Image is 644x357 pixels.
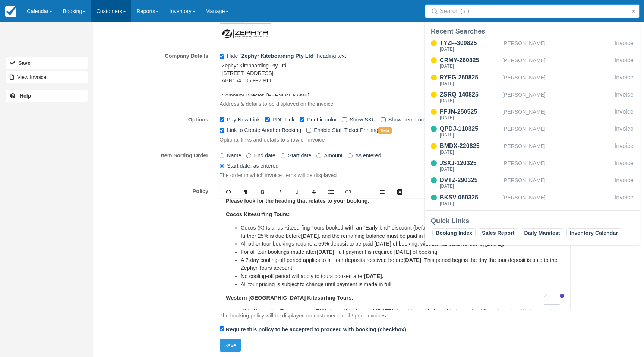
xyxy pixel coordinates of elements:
a: Bold [254,186,271,198]
div: [DATE] [440,201,499,206]
div: [PERSON_NAME] [502,39,612,53]
input: End date [246,153,251,158]
div: DVTZ-290325 [440,176,499,185]
div: [PERSON_NAME] [502,193,612,207]
input: Show Item Location [381,117,386,122]
strong: [DATE]. [364,273,383,279]
strong: [DATE] [316,249,334,255]
a: BMDX-220825[DATE][PERSON_NAME]Invoice [425,142,640,156]
div: [PERSON_NAME] [502,176,612,190]
a: Align [374,186,391,198]
a: Strikethrough [306,186,323,198]
strong: Zephyr Kiteboarding Pty Ltd [241,53,313,59]
a: Link [340,186,357,198]
label: Start date [281,149,311,159]
input: Enable Staff Ticket PrintingBeta [306,128,311,133]
div: [DATE] [440,64,499,69]
label: Hide " " heading text [220,50,346,60]
strong: Cocos Kitesurfing Tours: [226,211,290,217]
b: Save [18,60,31,66]
a: Italic [271,186,288,198]
label: Require this policy to be accepted to proceed with booking (checkbox) [226,326,406,332]
img: checkfront-main-nav-mini-logo.png [5,6,16,17]
div: Recent Searches [431,27,634,36]
label: Name [220,149,241,159]
div: Invoice [615,124,634,139]
a: DVTZ-290325[DATE][PERSON_NAME]Invoice [425,176,640,190]
label: Company Details [93,50,214,60]
a: TYZF-300825[DATE][PERSON_NAME]Invoice [425,39,640,53]
label: Start date, as entered [220,159,284,170]
div: [PERSON_NAME] [502,159,612,173]
li: W.A. Kitesurfing Tours require a of booking, with the full balance due 12 weeks before the tour s... [241,307,564,323]
div: [PERSON_NAME] [502,90,612,104]
label: Pay Now Link [220,113,260,124]
div: [DATE] [440,98,499,103]
button: Save [6,57,88,69]
button: View Invoice [6,71,88,83]
input: Amount [316,153,321,158]
div: [PERSON_NAME] [502,73,612,87]
div: [DATE] [440,116,499,120]
a: Daily Manifest [521,228,563,237]
div: Invoice [615,159,634,173]
input: Print in color [300,117,304,122]
div: [DATE] [440,184,499,189]
li: Cocos (K) Islands Kitesurfing Tours booked with an "Early-bird" discount (before [DATE]) require ... [241,224,564,240]
div: ZSRQ-140825 [440,90,499,99]
div: Quick Links [431,217,634,225]
a: QPDJ-110325[DATE][PERSON_NAME]Invoice [425,124,640,139]
a: Inventory Calendar [566,228,621,237]
a: PFJN-250525[DATE][PERSON_NAME]Invoice [425,107,640,121]
strong: Western [GEOGRAPHIC_DATA] Kitesurfing Tours: [226,295,353,301]
input: Search ( / ) [440,4,628,18]
div: [PERSON_NAME] [502,56,612,70]
div: PFJN-250525 [440,107,499,116]
li: All tour pricing is subject to change until payment is made in full. [241,281,564,289]
a: Sales Report [479,228,518,237]
p: The booking policy will be displayed on customer email / print invoices. [220,312,387,320]
li: For all tour bookings made after , full payment is required [DATE] of booking. [241,248,564,256]
div: [PERSON_NAME] [502,142,612,156]
div: CRMY-260825 [440,56,499,65]
input: Start date, as entered [220,164,224,168]
p: The order in which invoice items will be displayed [214,171,455,179]
label: Enable Staff Ticket Printing [306,124,392,134]
div: Invoice [615,73,634,87]
a: RYFG-260825[DATE][PERSON_NAME]Invoice [425,73,640,87]
span: Beta [378,127,392,134]
div: TYZF-300825 [440,39,499,48]
label: As entered [348,149,381,159]
div: Invoice [615,176,634,190]
div: [PERSON_NAME] [502,107,612,121]
label: PDF Link [265,113,294,124]
div: Invoice [615,39,634,53]
a: ZSRQ-140825[DATE][PERSON_NAME]Invoice [425,90,640,104]
label: Show Item Location [381,113,435,124]
p: Address & details to be displayed on the invoice [220,100,334,108]
input: As entered [348,153,353,158]
div: To enrich screen reader interactions, please activate Accessibility in Grammarly extension settings [220,198,570,310]
li: All other tour bookings require a 50% deposit to be paid [DATE] of booking, with the full balance... [241,240,564,248]
a: BKSV-060325[DATE][PERSON_NAME]Invoice [425,193,640,207]
img: plogo [220,23,271,44]
label: Options [93,113,214,124]
div: Invoice [615,193,634,207]
strong: [DATE] [404,257,422,263]
input: PDF Link [265,117,270,122]
label: Link to Create Another Booking [220,124,301,134]
div: Invoice [615,107,634,121]
button: Save [220,339,241,352]
input: Hide "Zephyr Kiteboarding Pty Ltd" heading text [220,54,224,59]
strong: [DATE] [301,233,319,239]
a: Underline [288,186,306,198]
a: Lists [323,186,340,198]
textarea: Zephyr Kiteboarding Pty Ltd [STREET_ADDRESS] ABN: 64 105 997 911 Company Director, [PERSON_NAME] ... [220,60,450,96]
div: RYFG-260825 [440,73,499,82]
p: Optional links and details to show on invoice [220,136,325,144]
a: Line [357,186,374,198]
div: [PERSON_NAME] [502,124,612,139]
a: Booking Index [432,228,476,237]
li: No cooling-off period will apply to tours booked after [241,272,564,281]
div: [DATE] [440,47,499,51]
